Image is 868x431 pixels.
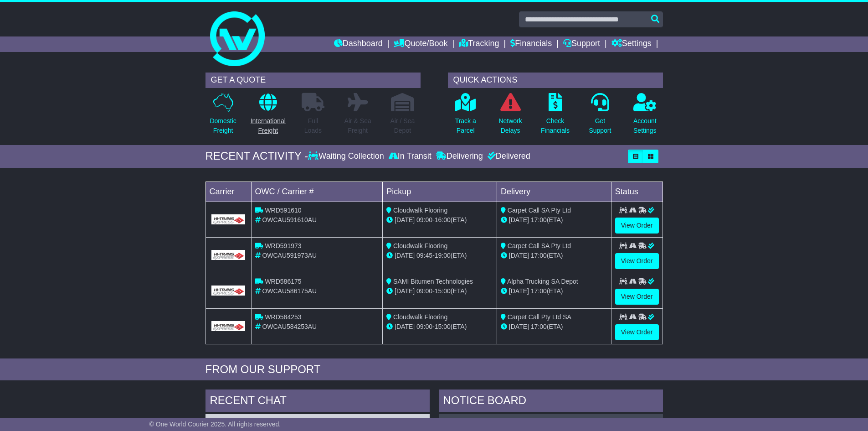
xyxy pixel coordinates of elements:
a: View Order [615,289,659,305]
span: [DATE] [509,323,529,330]
div: NOTICE BOARD [439,389,663,414]
span: 17:00 [531,252,547,259]
td: Delivery [497,182,611,202]
img: GetCarrierServiceLogo [211,321,246,331]
span: 09:00 [416,323,432,330]
p: Account Settings [633,116,657,135]
span: 17:00 [531,216,547,223]
p: Check Financials [541,116,570,135]
span: [DATE] [395,323,415,330]
span: WRD584253 [265,313,301,321]
div: Delivering [434,151,485,161]
div: - (ETA) [386,322,493,332]
div: RECENT ACTIVITY - [205,150,308,163]
span: WRD586175 [265,278,301,285]
span: 19:00 [435,252,451,259]
span: SAMI Bitumen Technologies [393,278,473,285]
p: Get Support [589,116,611,135]
a: DomesticFreight [209,93,236,140]
span: OWCAU586175AU [262,287,317,295]
span: WRD591973 [265,242,301,249]
span: 09:45 [416,252,432,259]
a: View Order [615,218,659,234]
a: AccountSettings [633,93,657,140]
a: View Order [615,253,659,269]
span: [DATE] [509,287,529,295]
div: In Transit [386,151,434,161]
div: FROM OUR SUPPORT [205,363,663,376]
a: Settings [611,36,652,52]
div: (ETA) [501,251,607,260]
div: QUICK ACTIONS [448,73,663,88]
a: Quote/Book [394,36,447,52]
span: 16:00 [435,216,451,223]
div: - (ETA) [386,215,493,225]
div: (ETA) [501,286,607,296]
span: © One World Courier 2025. All rights reserved. [149,421,281,428]
p: Full Loads [302,116,324,135]
p: Track a Parcel [455,116,476,135]
span: WRD591610 [265,207,301,214]
span: [DATE] [395,287,415,295]
div: Waiting Collection [308,151,386,161]
a: Dashboard [334,36,383,52]
span: [DATE] [509,216,529,223]
div: RECENT CHAT [205,389,430,414]
span: [DATE] [509,252,529,259]
span: OWCAU591973AU [262,252,317,259]
a: Support [563,36,600,52]
span: Cloudwalk Flooring [393,207,447,214]
span: 17:00 [531,323,547,330]
td: Carrier [205,182,251,202]
p: Air & Sea Freight [344,116,371,135]
p: Domestic Freight [210,116,236,135]
a: View Order [615,324,659,340]
p: International Freight [251,116,286,135]
span: OWCAU584253AU [262,323,317,330]
p: Network Delays [498,116,522,135]
a: GetSupport [588,93,611,140]
div: (ETA) [501,215,607,225]
span: 15:00 [435,287,451,295]
span: Cloudwalk Flooring [393,242,447,249]
span: Cloudwalk Flooring [393,313,447,321]
span: Alpha Trucking SA Depot [507,278,578,285]
span: Carpet Call SA Pty Ltd [508,207,571,214]
span: 09:00 [416,216,432,223]
span: Carpet Call Pty Ltd SA [508,313,571,321]
td: Status [611,182,663,202]
a: NetworkDelays [498,93,522,140]
td: Pickup [383,182,497,202]
a: Financials [510,36,552,52]
img: GetCarrierServiceLogo [211,286,246,296]
div: GET A QUOTE [205,73,421,88]
div: Delivered [485,151,530,161]
span: 09:00 [416,287,432,295]
span: 15:00 [435,323,451,330]
img: GetCarrierServiceLogo [211,214,246,224]
span: [DATE] [395,216,415,223]
td: OWC / Carrier # [251,182,383,202]
img: GetCarrierServiceLogo [211,250,246,260]
span: Carpet Call SA Pty Ltd [508,242,571,249]
div: - (ETA) [386,286,493,296]
div: - (ETA) [386,251,493,260]
span: [DATE] [395,252,415,259]
span: OWCAU591610AU [262,216,317,223]
a: Track aParcel [455,93,477,140]
span: 17:00 [531,287,547,295]
div: (ETA) [501,322,607,332]
a: InternationalFreight [250,93,286,140]
a: CheckFinancials [540,93,570,140]
a: Tracking [459,36,499,52]
p: Air / Sea Depot [390,116,415,135]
